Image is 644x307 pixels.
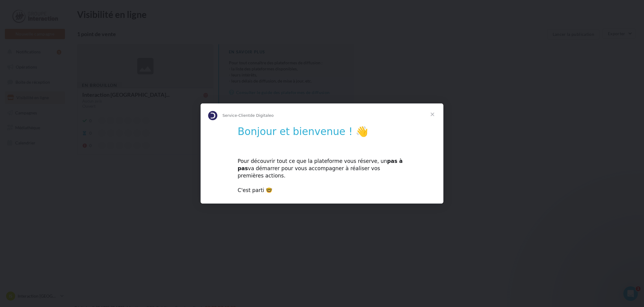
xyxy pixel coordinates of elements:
[250,113,274,118] span: de Digitaleo
[422,103,443,125] span: Fermer
[222,113,250,118] span: Service-Client
[238,151,406,194] div: Pour découvrir tout ce que la plateforme vous réserve, un va démarrer pour vous accompagner à réa...
[238,126,406,142] h1: Bonjour et bienvenue ! 👋
[208,111,218,120] img: Profile image for Service-Client
[238,158,403,171] b: pas à pas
